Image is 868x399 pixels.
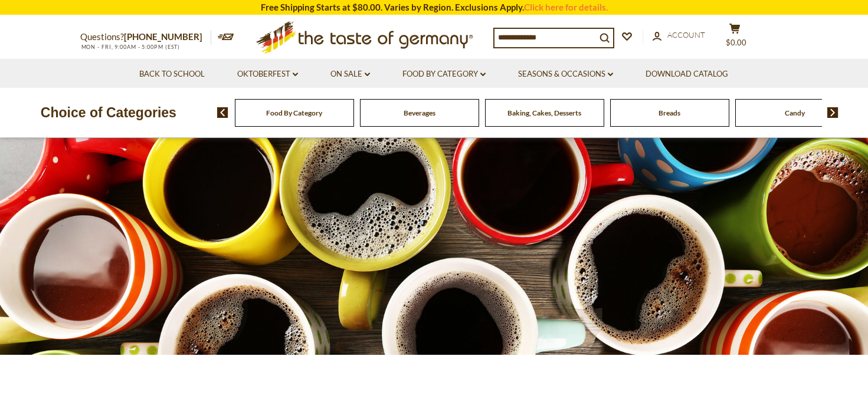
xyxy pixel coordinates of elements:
[659,108,680,117] a: Breads
[646,68,728,81] a: Download Catalog
[330,68,370,81] a: On Sale
[402,68,486,81] a: Food By Category
[518,68,613,81] a: Seasons & Occasions
[524,2,608,12] a: Click here for details.
[139,68,205,81] a: Back to School
[266,108,322,117] a: Food By Category
[827,107,838,118] img: next arrow
[124,31,202,42] a: [PHONE_NUMBER]
[726,38,746,47] span: $0.00
[653,29,705,42] a: Account
[785,108,805,117] a: Candy
[237,68,298,81] a: Oktoberfest
[404,108,435,117] a: Beverages
[667,30,705,39] span: Account
[80,29,211,45] p: Questions?
[718,23,753,52] button: $0.00
[80,44,181,50] span: MON - FRI, 9:00AM - 5:00PM (EST)
[217,107,228,118] img: previous arrow
[507,108,581,117] a: Baking, Cakes, Desserts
